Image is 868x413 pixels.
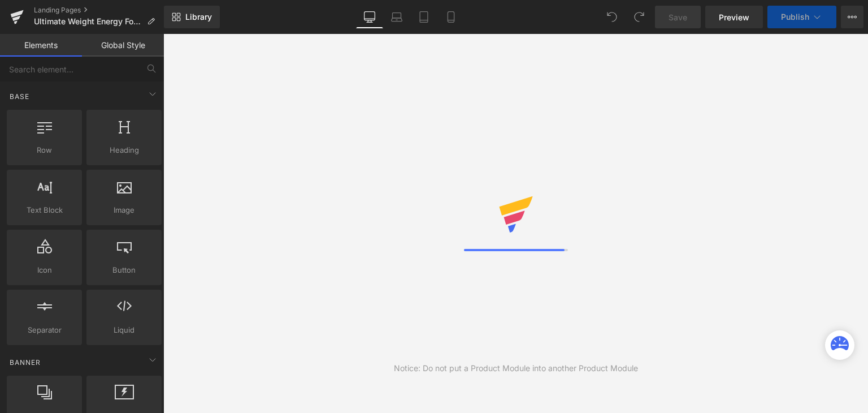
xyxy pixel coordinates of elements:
button: Publish [767,6,836,28]
span: Button [90,264,158,276]
span: Liquid [90,324,158,336]
span: Row [10,144,79,156]
span: Separator [10,324,79,336]
button: Undo [601,6,623,28]
span: Icon [10,264,79,276]
span: Publish [781,12,809,21]
button: More [841,6,863,28]
a: Preview [705,6,763,28]
button: Redo [628,6,650,28]
span: Ultimate Weight Energy Formula - AMAN [34,17,142,26]
span: Heading [90,144,158,156]
span: Base [8,91,31,102]
a: Landing Pages [34,6,164,15]
div: Notice: Do not put a Product Module into another Product Module [394,362,638,375]
span: Banner [8,357,42,368]
a: New Library [164,6,220,28]
a: Tablet [410,6,437,28]
a: Mobile [437,6,465,28]
a: Laptop [383,6,410,28]
a: Desktop [356,6,383,28]
span: Library [185,12,212,22]
span: Text Block [10,204,79,216]
a: Global Style [82,34,164,57]
span: Preview [719,11,749,23]
span: Save [669,11,687,23]
span: Image [90,204,158,216]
